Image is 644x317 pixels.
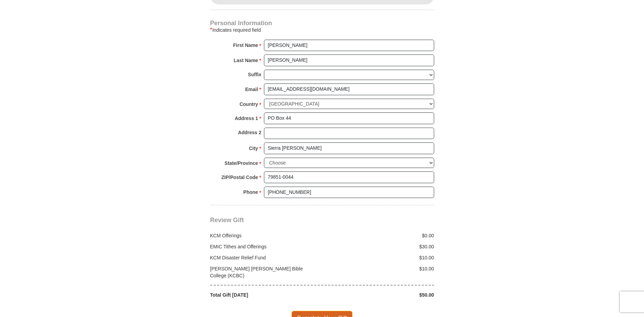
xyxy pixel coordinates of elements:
div: KCM Disaster Relief Fund [206,254,322,261]
strong: Address 1 [235,113,258,123]
div: Total Gift [DATE] [206,291,322,298]
div: $10.00 [322,265,438,279]
strong: Phone [243,187,258,197]
div: $10.00 [322,254,438,261]
strong: Last Name [234,56,258,65]
strong: ZIP/Postal Code [221,172,258,182]
h4: Personal Information [210,20,434,26]
div: [PERSON_NAME] [PERSON_NAME] Bible College (KCBC) [206,265,322,279]
div: $30.00 [322,243,438,250]
div: $0.00 [322,232,438,239]
div: $50.00 [322,291,438,298]
strong: Email [245,85,258,94]
strong: State/Province [225,158,258,168]
div: EMIC Tithes and Offerings [206,243,322,250]
strong: First Name [233,40,258,50]
div: KCM Offerings [206,232,322,239]
strong: Suffix [248,70,262,79]
strong: Address 2 [238,128,262,137]
div: Indicates required field [210,26,434,34]
span: Review Gift [210,217,244,224]
strong: City [249,143,258,153]
strong: Country [239,99,258,109]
